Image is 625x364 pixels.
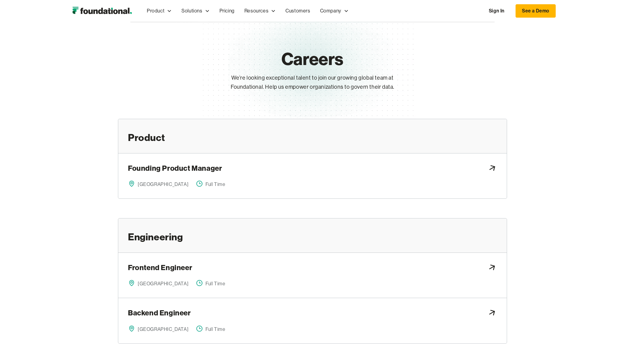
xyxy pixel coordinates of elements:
a: Sign In [483,5,511,17]
div: Company [320,7,341,15]
a: See a Demo [516,4,556,18]
div: [GEOGRAPHIC_DATA] [138,280,188,288]
h3: Backend Engineer [128,308,191,320]
div: Solutions [181,7,202,15]
div: Resources [244,7,268,15]
div: Product [142,1,177,21]
a: career item link [118,298,507,343]
p: We’re looking exceptional talent to join our growing global team at Foundational. Help us empower... [227,74,398,91]
a: home [69,5,135,17]
div: Solutions [177,1,214,21]
h1: Careers [281,52,344,66]
div: Full Time [205,325,225,333]
a: career item link [118,252,507,298]
img: Foundational Logo [69,5,135,17]
h3: Founding Product Manager [128,163,222,175]
a: carrer item link [118,153,507,199]
h2: Product [128,131,165,144]
div: Full Time [205,180,225,188]
div: [GEOGRAPHIC_DATA] [138,325,188,333]
div: [GEOGRAPHIC_DATA] [138,180,188,188]
div: Resources [240,1,281,21]
div: Product [147,7,164,15]
a: Pricing [215,1,240,21]
div: Full Time [205,280,225,288]
a: Customers [281,1,315,21]
div: Company [315,1,354,21]
h2: Engineering [128,231,183,243]
h3: Frontend Engineer [128,263,192,275]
